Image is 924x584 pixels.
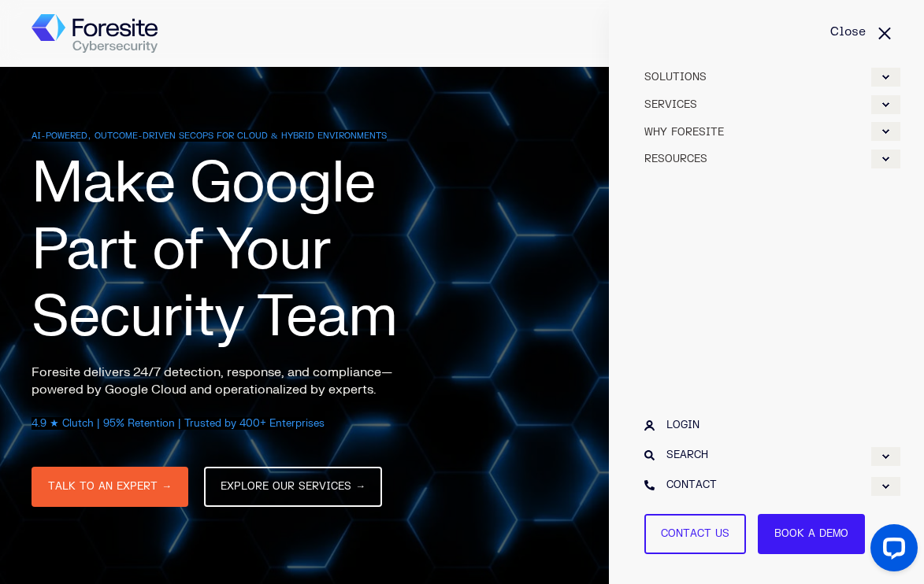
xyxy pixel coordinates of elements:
[666,419,699,431] span: LOGIN
[666,479,717,491] span: CONTACT
[644,71,707,83] span: SOLUTIONS
[871,95,900,114] div: Expand SERVICES
[32,147,397,353] span: Make Google Part of Your Security Team
[666,449,708,461] span: SEARCH
[32,417,325,430] span: 4.9 ★ Clutch | 95% Retention | Trusted by 400+ Enterprises
[871,122,900,141] div: Expand WHY FORESITE
[32,14,158,54] a: Back to Home
[32,130,387,142] span: AI-POWERED, OUTCOME-DRIVEN SECOPS FOR CLOUD & HYBRID ENVIRONMENTS
[644,153,707,165] span: RESOURCES
[644,416,900,434] a: LOGIN
[871,150,900,168] div: Expand RESOURCES
[871,447,900,466] div: Expand SEARCH
[633,24,900,41] a: Close Burger Menu
[633,63,900,172] div: burger
[758,514,865,554] a: Book a Demo
[204,467,382,507] a: EXPLORE OUR SERVICES →
[871,477,900,496] div: Expand CONTACT
[871,68,900,87] div: Expand SOLUTIONS
[644,446,900,464] a: SEARCH Expand SEARCH
[32,467,188,507] a: TALK TO AN EXPERT →
[644,514,746,554] a: Contact Us
[858,518,924,584] iframe: LiveChat chat widget
[32,364,425,398] p: Foresite delivers 24/7 detection, response, and compliance—powered by Google Cloud and operationa...
[644,476,900,494] a: CONTACT Expand CONTACT
[633,91,900,118] a: SERVICES
[32,14,158,54] img: Foresite logo, a hexagon shape of blues with a directional arrow to the right hand side, and the ...
[644,126,724,139] span: WHY FORESITE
